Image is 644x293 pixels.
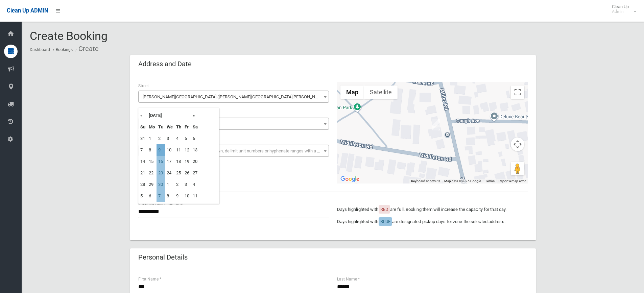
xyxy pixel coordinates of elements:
[165,121,174,133] th: We
[147,179,157,190] td: 29
[485,179,495,183] a: Terms (opens in new tab)
[165,167,174,179] td: 24
[339,175,361,184] img: Google
[191,179,199,190] td: 4
[511,86,524,99] button: Toggle fullscreen view
[511,162,524,175] button: Drag Pegman onto the map to open Street View
[138,91,329,103] span: Miller Road (CHESTER HILL 2162)
[183,121,191,133] th: Fr
[147,167,157,179] td: 22
[140,92,327,102] span: Miller Road (CHESTER HILL 2162)
[183,167,191,179] td: 26
[130,251,196,264] header: Personal Details
[174,190,183,202] td: 9
[157,121,165,133] th: Tu
[174,121,183,133] th: Th
[340,86,364,99] button: Show street map
[183,156,191,167] td: 19
[444,179,481,183] span: Map data ©2025 Google
[139,167,147,179] td: 21
[139,121,147,133] th: Su
[174,144,183,156] td: 11
[183,190,191,202] td: 10
[7,7,48,14] span: Clean Up ADMIN
[147,144,157,156] td: 8
[183,133,191,144] td: 5
[56,47,73,52] a: Bookings
[609,4,636,14] span: Clean Up
[165,133,174,144] td: 3
[147,121,157,133] th: Mo
[337,218,528,226] p: Days highlighted with are designated pickup days for zone the selected address.
[147,133,157,144] td: 1
[380,207,388,212] span: RED
[191,190,199,202] td: 11
[165,179,174,190] td: 1
[612,9,629,14] small: Admin
[499,179,526,183] a: Report a map error
[183,179,191,190] td: 3
[30,47,50,52] a: Dashboard
[191,156,199,167] td: 20
[139,110,147,121] th: «
[174,179,183,190] td: 2
[140,119,327,129] span: 48A
[130,57,200,71] header: Address and Date
[147,110,191,121] th: [DATE]
[139,190,147,202] td: 5
[174,133,183,144] td: 4
[139,144,147,156] td: 7
[191,133,199,144] td: 6
[143,148,332,153] span: Select the unit number from the dropdown, delimit unit numbers or hyphenate ranges with a comma
[191,144,199,156] td: 13
[139,179,147,190] td: 28
[183,144,191,156] td: 12
[337,205,528,214] p: Days highlighted with are full. Booking them will increase the capacity for that day.
[157,144,165,156] td: 9
[74,43,99,55] li: Create
[174,167,183,179] td: 25
[165,144,174,156] td: 10
[364,86,398,99] button: Show satellite imagery
[157,156,165,167] td: 16
[157,179,165,190] td: 30
[30,29,108,43] span: Create Booking
[191,167,199,179] td: 27
[138,118,329,130] span: 48A
[165,190,174,202] td: 8
[165,156,174,167] td: 17
[191,110,199,121] th: »
[157,167,165,179] td: 23
[147,156,157,167] td: 15
[191,121,199,133] th: Sa
[411,179,440,184] button: Keyboard shortcuts
[147,190,157,202] td: 6
[511,138,524,151] button: Map camera controls
[139,156,147,167] td: 14
[174,156,183,167] td: 18
[380,219,390,224] span: BLUE
[432,119,440,130] div: 48A Miller Road, CHESTER HILL NSW 2162
[157,133,165,144] td: 2
[157,190,165,202] td: 7
[339,175,361,184] a: Open this area in Google Maps (opens a new window)
[139,133,147,144] td: 31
